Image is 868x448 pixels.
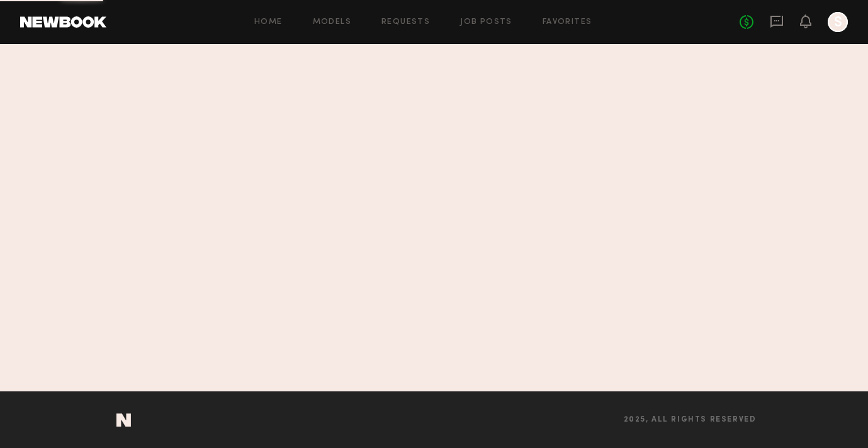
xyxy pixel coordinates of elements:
[828,12,848,32] a: S
[543,18,592,26] a: Favorites
[313,18,351,26] a: Models
[460,18,512,26] a: Job Posts
[381,18,430,26] a: Requests
[254,18,283,26] a: Home
[624,416,757,424] span: 2025, all rights reserved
